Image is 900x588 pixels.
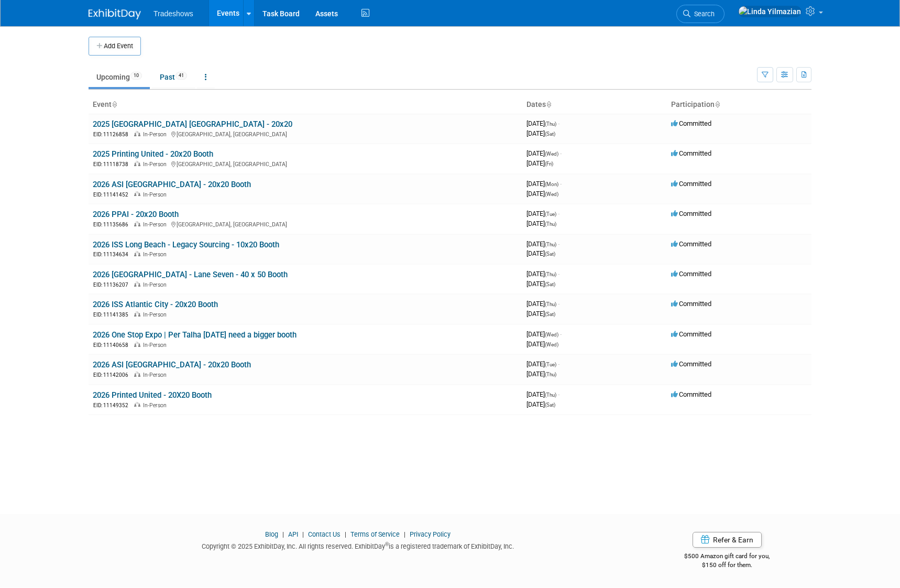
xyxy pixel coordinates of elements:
[93,222,133,227] span: EID: 11135686
[89,96,522,114] th: Event
[671,270,711,278] span: Committed
[93,300,218,309] a: 2026 ISS Atlantic City - 20x20 Booth
[410,530,451,538] a: Privacy Policy
[526,340,558,348] span: [DATE]
[526,400,555,408] span: [DATE]
[545,301,556,307] span: (Thu)
[93,192,133,198] span: EID: 11141452
[134,281,140,287] img: In-Person Event
[143,311,170,318] span: In-Person
[558,390,559,398] span: -
[526,390,559,398] span: [DATE]
[526,159,553,167] span: [DATE]
[143,402,170,409] span: In-Person
[526,310,555,318] span: [DATE]
[667,96,811,114] th: Participation
[558,360,559,368] span: -
[288,530,298,538] a: API
[558,119,559,127] span: -
[93,149,213,159] a: 2025 Printing United - 20x20 Booth
[280,530,287,538] span: |
[93,360,251,369] a: 2026 ASI [GEOGRAPHIC_DATA] - 20x20 Booth
[526,180,562,188] span: [DATE]
[545,332,558,337] span: (Wed)
[153,9,193,18] span: Tradeshows
[93,252,133,257] span: EID: 11134634
[671,180,711,188] span: Committed
[300,530,306,538] span: |
[526,149,562,157] span: [DATE]
[545,311,555,317] span: (Sat)
[560,180,562,188] span: -
[93,159,518,168] div: [GEOGRAPHIC_DATA], [GEOGRAPHIC_DATA]
[671,240,711,248] span: Committed
[143,372,170,378] span: In-Person
[545,271,556,277] span: (Thu)
[558,270,559,278] span: -
[93,270,288,279] a: 2026 [GEOGRAPHIC_DATA] - Lane Seven - 40 x 50 Booth
[143,251,170,258] span: In-Person
[522,96,667,114] th: Dates
[134,402,140,407] img: In-Person Event
[671,119,711,127] span: Committed
[715,100,720,108] a: Sort by Participation Type
[545,372,556,377] span: (Thu)
[558,240,559,248] span: -
[526,129,555,137] span: [DATE]
[143,161,170,168] span: In-Person
[545,392,556,398] span: (Thu)
[143,191,170,198] span: In-Person
[545,221,556,227] span: (Thu)
[738,6,802,17] img: Linda Yilmazian
[143,221,170,228] span: In-Person
[93,129,518,138] div: [GEOGRAPHIC_DATA], [GEOGRAPHIC_DATA]
[526,249,555,257] span: [DATE]
[143,281,170,288] span: In-Person
[93,282,133,288] span: EID: 11136207
[134,311,140,317] img: In-Person Event
[545,362,556,367] span: (Tue)
[526,360,559,368] span: [DATE]
[342,530,349,538] span: |
[89,539,627,551] div: Copyright © 2025 ExhibitDay, Inc. All rights reserved. ExhibitDay is a registered trademark of Ex...
[671,300,711,308] span: Committed
[526,370,556,378] span: [DATE]
[558,210,559,217] span: -
[671,149,711,157] span: Committed
[308,530,341,538] a: Contact Us
[401,530,408,538] span: |
[671,390,711,398] span: Committed
[526,190,558,198] span: [DATE]
[671,210,711,217] span: Committed
[545,191,558,197] span: (Wed)
[545,242,556,247] span: (Thu)
[93,402,133,408] span: EID: 11149352
[526,240,559,248] span: [DATE]
[89,37,141,56] button: Add Event
[558,300,559,308] span: -
[134,221,140,226] img: In-Person Event
[671,360,711,368] span: Committed
[643,561,812,570] div: $150 off for them.
[526,119,559,127] span: [DATE]
[693,532,762,548] a: Refer & Earn
[545,342,558,347] span: (Wed)
[690,10,715,18] span: Search
[112,100,117,108] a: Sort by Event Name
[93,210,179,219] a: 2026 PPAI - 20x20 Booth
[545,251,555,257] span: (Sat)
[93,312,133,318] span: EID: 11141385
[93,132,133,137] span: EID: 11126858
[545,211,556,217] span: (Tue)
[130,72,142,80] span: 10
[643,545,812,569] div: $500 Amazon gift card for you,
[545,161,553,167] span: (Fri)
[545,402,555,408] span: (Sat)
[143,131,170,138] span: In-Person
[152,67,195,87] a: Past41
[89,9,141,19] img: ExhibitDay
[134,372,140,377] img: In-Person Event
[526,330,562,338] span: [DATE]
[134,161,140,166] img: In-Person Event
[93,390,212,400] a: 2026 Printed United - 20X20 Booth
